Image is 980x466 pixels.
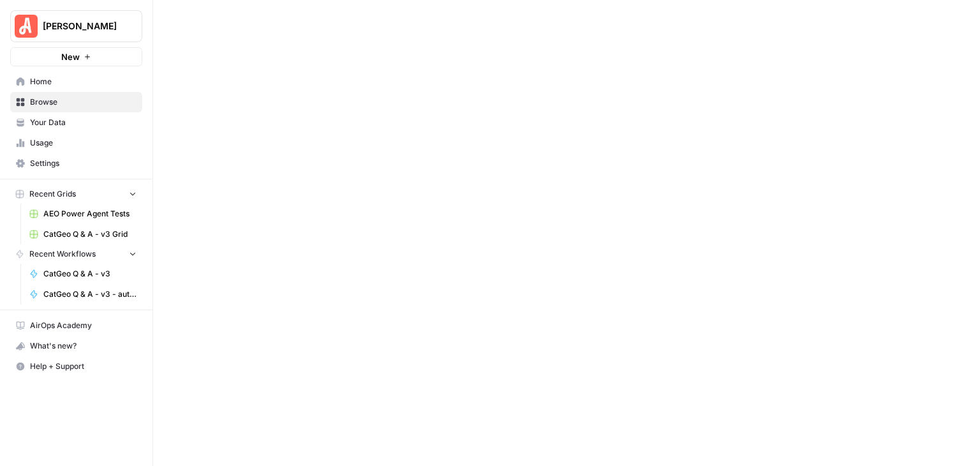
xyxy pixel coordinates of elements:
a: CatGeo Q & A - v3 - automated [24,284,142,304]
a: Your Data [10,112,142,133]
img: Angi Logo [15,15,38,38]
button: Recent Workflows [10,244,142,264]
div: What's new? [11,336,142,356]
span: Settings [30,158,137,169]
button: Recent Grids [10,184,142,204]
a: Settings [10,153,142,174]
span: Browse [30,96,137,108]
a: AEO Power Agent Tests [24,204,142,224]
button: Help + Support [10,356,142,377]
button: What's new? [10,336,142,356]
button: Workspace: Angi [10,10,142,42]
span: Help + Support [30,361,137,372]
a: CatGeo Q & A - v3 [24,264,142,284]
a: CatGeo Q & A - v3 Grid [24,224,142,244]
span: AEO Power Agent Tests [43,208,137,220]
span: CatGeo Q & A - v3 - automated [43,289,137,300]
a: Browse [10,92,142,112]
a: Usage [10,133,142,153]
span: Recent Grids [29,188,76,200]
span: New [61,50,80,63]
a: Home [10,71,142,92]
span: AirOps Academy [30,320,137,331]
span: Home [30,76,137,87]
span: [PERSON_NAME] [43,20,120,33]
span: CatGeo Q & A - v3 Grid [43,229,137,240]
span: Your Data [30,117,137,128]
button: New [10,47,142,66]
a: AirOps Academy [10,315,142,336]
span: Usage [30,137,137,149]
span: Recent Workflows [29,248,96,260]
span: CatGeo Q & A - v3 [43,268,137,280]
